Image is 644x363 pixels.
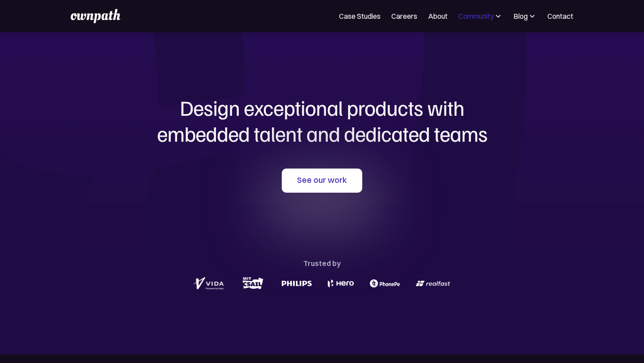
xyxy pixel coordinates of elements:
a: About [428,11,448,21]
div: Blog [513,11,537,21]
a: Contact [547,11,573,21]
div: Trusted by [303,257,341,270]
a: Case Studies [339,11,381,21]
a: See our work [282,169,362,193]
div: Community [458,11,494,21]
h1: Design exceptional products with embedded talent and dedicated teams [107,95,537,146]
div: Community [458,11,503,21]
a: Careers [391,11,417,21]
div: Blog [513,11,528,21]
